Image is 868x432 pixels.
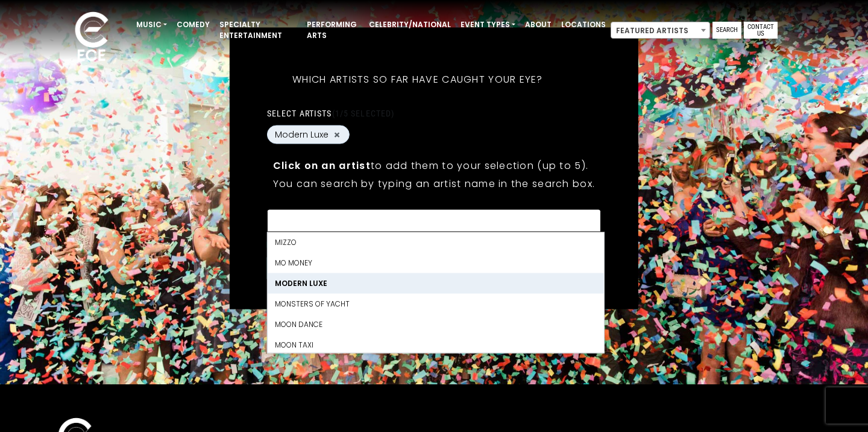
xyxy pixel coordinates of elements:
[267,108,394,119] label: Select artists
[215,14,302,46] a: Specialty Entertainment
[275,129,329,141] span: Modern Luxe
[744,22,778,39] a: Contact Us
[273,176,595,191] p: You can search by typing an artist name in the search box.
[268,253,604,273] li: MO MONEY
[61,8,122,67] img: ece_new_logo_whitev2-1.png
[131,14,172,35] a: Music
[302,14,364,46] a: Performing Arts
[611,22,710,39] span: Featured Artists
[273,158,595,173] p: to add them to your selection (up to 5).
[267,58,568,101] h5: Which artists so far have caught your eye?
[268,232,604,253] li: Mizzo
[268,294,604,314] li: Monsters of Yacht
[172,14,215,35] a: Comedy
[268,273,604,294] li: Modern Luxe
[332,129,342,140] button: Remove Modern Luxe
[611,22,709,39] span: Featured Artists
[364,14,456,35] a: Celebrity/National
[712,22,741,39] a: Search
[273,159,371,173] strong: Click on an artist
[268,335,604,355] li: Moon Taxi
[520,14,556,35] a: About
[268,314,604,335] li: MOON DANCE
[332,109,395,118] span: (1/5 selected)
[456,14,520,35] a: Event Types
[556,14,611,35] a: Locations
[275,217,593,228] textarea: Search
